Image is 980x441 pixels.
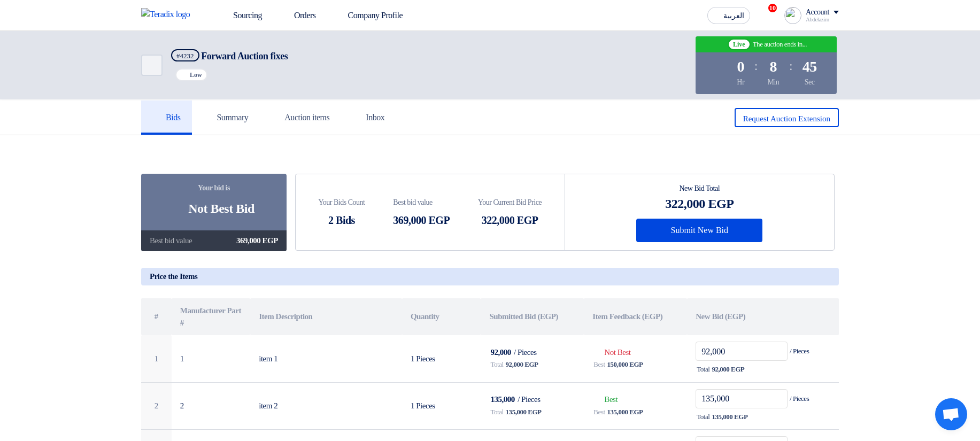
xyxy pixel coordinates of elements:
[490,359,503,370] span: Total
[236,235,278,247] div: 369,000 EGP
[636,183,762,194] div: New Bid Total
[802,59,817,74] div: 45
[805,76,815,88] div: Sec
[723,12,744,20] span: العربية
[341,100,396,135] a: Inbox
[518,395,540,404] span: / Pieces
[250,382,402,430] td: item 2
[141,382,172,430] td: 2
[198,182,230,194] span: Your bid is
[318,197,365,208] div: Your Bids Count
[490,407,503,417] span: Total
[697,364,709,375] span: Total
[141,268,839,285] h5: Price the Items
[707,7,750,24] button: العربية
[584,298,687,335] th: Item Feedback (EGP)
[141,100,192,135] a: Bids
[141,335,172,382] td: 1
[592,395,618,404] span: Best
[271,4,325,27] a: Orders
[153,112,180,123] h5: Bids
[141,8,197,21] img: Teradix logo
[250,298,402,335] th: Item Description
[593,407,605,417] span: Best
[172,298,251,335] th: Manufacturer Part #
[754,56,758,75] div: :
[490,395,514,404] span: 135,000
[402,335,481,382] td: 1 Pieces
[506,407,542,417] span: 135,000 EGP
[141,298,172,335] th: #
[607,407,643,417] span: 135,000 EGP
[784,7,801,24] img: profile_test.png
[210,4,271,27] a: Sourcing
[697,412,709,422] span: Total
[506,359,538,370] span: 92,000 EGP
[735,108,839,127] button: Request Auction Extension
[743,114,830,123] span: Request Auction Extension
[753,40,807,49] div: The auction ends in...
[790,393,809,404] span: / Pieces
[737,59,744,74] div: 0
[325,4,412,27] a: Company Profile
[172,335,251,382] td: 1
[192,100,260,135] a: Summary
[204,112,248,123] h5: Summary
[935,398,967,430] a: Open chat
[318,212,365,228] div: 2 Bids
[481,298,584,335] th: Submitted Bid (EGP)
[250,335,402,382] td: item 1
[172,382,251,430] td: 2
[201,51,288,61] span: Forward Auction fixes
[478,197,542,208] div: Your Current Bid Price
[514,348,536,357] span: / Pieces
[770,59,777,74] div: 8
[490,348,511,357] span: 92,000
[190,71,202,79] span: Low
[478,212,542,228] div: 322,000 EGP
[171,49,288,63] h5: Forward Auction fixes
[402,382,481,430] td: 1 Pieces
[737,76,744,88] div: Hr
[789,56,792,75] div: :
[806,17,839,22] div: Abdelazim
[402,298,481,335] th: Quantity
[393,197,450,208] div: Best bid value
[173,199,254,218] div: Not Best Bid
[687,298,839,335] th: New Bid (EGP)
[768,4,777,12] span: 10
[806,8,829,17] div: Account
[712,412,747,422] span: 135,000 EGP
[767,76,779,88] div: Min
[150,235,192,247] div: Best bid value
[260,100,341,135] a: Auction items
[592,348,630,357] span: Not Best
[636,219,762,242] button: Submit New Bid
[790,346,809,357] span: / Pieces
[176,52,194,59] div: #4232
[728,38,751,50] span: Live
[607,359,643,370] span: 150,000 EGP
[712,364,744,375] span: 92,000 EGP
[593,359,605,370] span: Best
[353,112,384,123] h5: Inbox
[636,194,762,213] div: 322,000 EGP
[272,112,329,123] h5: Auction items
[393,212,450,228] div: 369,000 EGP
